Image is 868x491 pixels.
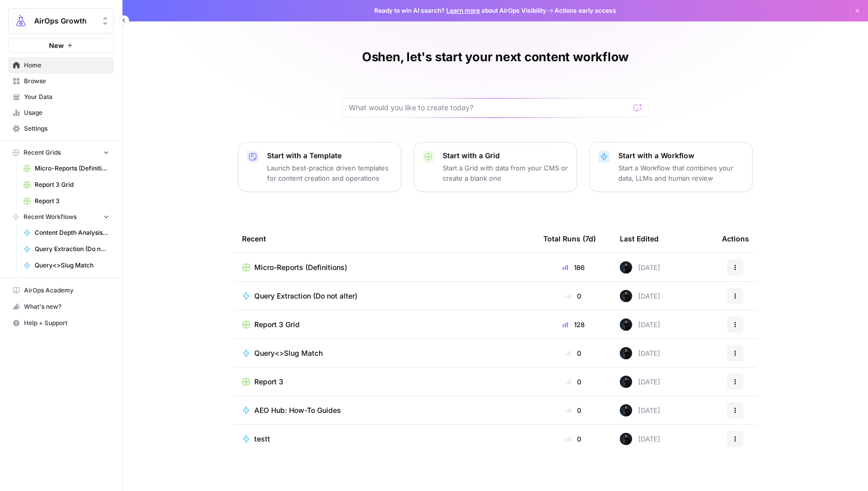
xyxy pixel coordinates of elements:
[12,12,30,30] img: AirOps Growth Logo
[9,299,113,314] div: What's new?
[554,6,616,15] span: Actions early access
[620,347,660,359] div: [DATE]
[443,151,568,161] p: Start with a Grid
[620,318,632,331] img: mae98n22be7w2flmvint2g1h8u9g
[8,120,114,137] a: Settings
[242,225,527,253] div: Recent
[620,404,660,416] div: [DATE]
[349,103,630,113] input: What would you like to create today?
[267,151,393,161] p: Start with a Template
[242,405,527,415] a: AEO Hub: How-To Guides
[362,49,629,65] h1: Oshen, let's start your next content workflow
[242,434,527,444] a: testt
[19,160,114,177] a: Micro-Reports (Definitions)
[620,225,659,253] div: Last Edited
[35,261,109,270] span: Query<>Slug Match
[8,8,114,34] button: Workspace: AirOps Growth
[242,291,527,301] a: Query Extraction (Do not alter)
[589,142,753,192] button: Start with a WorkflowStart a Workflow that combines your data, LLMs and human review
[8,209,114,225] button: Recent Workflows
[35,244,109,254] span: Query Extraction (Do not alter)
[19,225,114,241] a: Content Depth Analysis (Microreport3)
[23,148,61,157] span: Recent Grids
[8,282,114,299] a: AirOps Academy
[620,290,660,302] div: [DATE]
[543,291,604,301] div: 0
[620,318,660,331] div: [DATE]
[414,142,577,192] button: Start with a GridStart a Grid with data from your CMS or create a blank one
[8,57,114,73] a: Home
[254,262,347,273] span: Micro-Reports (Definitions)
[620,404,632,416] img: mae98n22be7w2flmvint2g1h8u9g
[543,320,604,330] div: 128
[620,433,632,445] img: mae98n22be7w2flmvint2g1h8u9g
[374,6,546,15] span: Ready to win AI search? about AirOps Visibility
[543,377,604,387] div: 0
[443,163,568,183] p: Start a Grid with data from your CMS or create a blank one
[543,434,604,444] div: 0
[543,262,604,273] div: 186
[23,212,77,222] span: Recent Workflows
[620,376,660,388] div: [DATE]
[24,92,109,102] span: Your Data
[242,348,527,358] a: Query<>Slug Match
[543,348,604,358] div: 0
[35,197,109,206] span: Report 3
[8,299,114,315] button: What's new?
[35,228,109,237] span: Content Depth Analysis (Microreport3)
[446,7,480,14] a: Learn more
[618,151,744,161] p: Start with a Workflow
[8,89,114,105] a: Your Data
[620,376,632,388] img: mae98n22be7w2flmvint2g1h8u9g
[8,38,114,53] button: New
[254,377,283,387] span: Report 3
[35,180,109,189] span: Report 3 Grid
[242,262,527,273] a: Micro-Reports (Definitions)
[24,286,109,295] span: AirOps Academy
[618,163,744,183] p: Start a Workflow that combines your data, LLMs and human review
[24,318,109,328] span: Help + Support
[620,433,660,445] div: [DATE]
[8,73,114,89] a: Browse
[543,225,596,253] div: Total Runs (7d)
[24,108,109,117] span: Usage
[34,16,96,26] span: AirOps Growth
[620,261,632,274] img: mae98n22be7w2flmvint2g1h8u9g
[242,377,527,387] a: Report 3
[543,405,604,415] div: 0
[722,225,749,253] div: Actions
[620,290,632,302] img: mae98n22be7w2flmvint2g1h8u9g
[8,315,114,331] button: Help + Support
[254,434,270,444] span: testt
[19,241,114,257] a: Query Extraction (Do not alter)
[242,320,527,330] a: Report 3 Grid
[24,61,109,70] span: Home
[267,163,393,183] p: Launch best-practice driven templates for content creation and operations
[19,193,114,209] a: Report 3
[620,347,632,359] img: mae98n22be7w2flmvint2g1h8u9g
[35,164,109,173] span: Micro-Reports (Definitions)
[24,77,109,86] span: Browse
[254,405,341,415] span: AEO Hub: How-To Guides
[24,124,109,133] span: Settings
[620,261,660,274] div: [DATE]
[254,348,323,358] span: Query<>Slug Match
[49,40,64,51] span: New
[254,291,357,301] span: Query Extraction (Do not alter)
[19,177,114,193] a: Report 3 Grid
[238,142,401,192] button: Start with a TemplateLaunch best-practice driven templates for content creation and operations
[19,257,114,274] a: Query<>Slug Match
[8,145,114,160] button: Recent Grids
[254,320,300,330] span: Report 3 Grid
[8,105,114,121] a: Usage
